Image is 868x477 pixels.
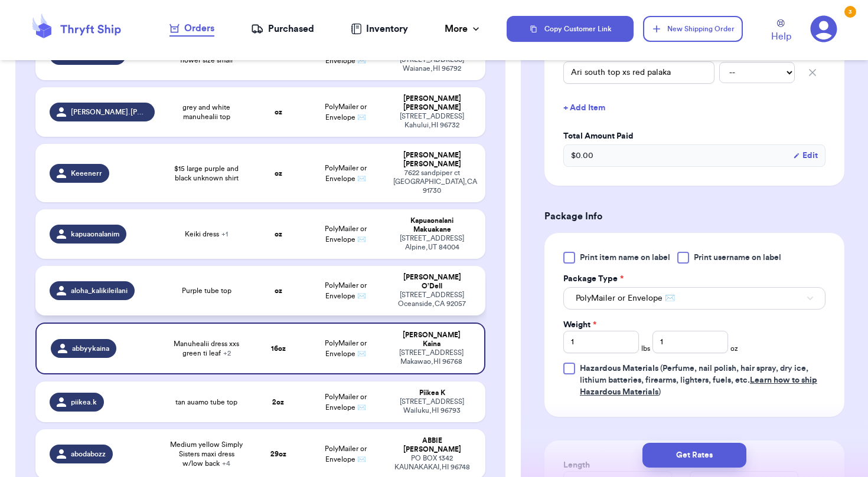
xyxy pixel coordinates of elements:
span: PolyMailer or Envelope ✉️ [325,165,367,182]
div: [PERSON_NAME] [PERSON_NAME] [393,151,471,169]
a: Orders [169,21,214,37]
a: Inventory [351,22,408,36]
span: abodabozz [71,449,106,459]
span: + 2 [223,350,231,357]
span: Keeenerr [71,169,102,178]
div: [PERSON_NAME] [PERSON_NAME] [393,94,471,112]
label: Package Type [563,273,624,285]
span: lbs [641,344,650,353]
a: 3 [810,15,837,42]
div: PO BOX 1342 KAUNAKAKAI , HI 96748 [393,454,471,472]
span: Hazardous Materials [580,364,658,373]
label: Weight [563,319,596,331]
strong: 29 oz [270,450,286,458]
strong: oz [275,108,282,116]
div: [STREET_ADDRESS] Makawao , HI 96768 [393,348,469,366]
div: 7622 sandpiper ct [GEOGRAPHIC_DATA] , CA 91730 [393,169,471,195]
span: PolyMailer or Envelope ✉️ [576,292,675,304]
div: [STREET_ADDRESS] Alpine , UT 84004 [393,234,471,252]
span: PolyMailer or Envelope ✉️ [325,225,367,243]
div: [STREET_ADDRESS] Kahului , HI 96732 [393,112,471,130]
div: Kapuaonalani Makuakane [393,216,471,234]
label: Total Amount Paid [563,130,825,142]
button: Get Rates [642,443,746,468]
span: tan auamo tube top [175,397,237,407]
span: abbyykaina [72,344,109,353]
a: Purchased [251,22,314,36]
strong: oz [275,287,282,294]
h3: Package Info [544,209,844,223]
span: PolyMailer or Envelope ✉️ [325,445,367,463]
div: ABBIE [PERSON_NAME] [393,436,471,454]
div: [STREET_ADDRESS] Oceanside , CA 92057 [393,291,471,308]
span: PolyMailer or Envelope ✉️ [325,103,367,121]
span: (Perfume, nail polish, hair spray, dry ice, lithium batteries, firearms, lighters, fuels, etc. ) [580,364,817,396]
span: $ 0.00 [571,150,593,162]
span: Print item name on label [580,252,670,264]
span: Purple tube top [182,286,231,295]
span: PolyMailer or Envelope ✉️ [325,393,367,411]
div: [PERSON_NAME] Kaina [393,331,469,348]
button: PolyMailer or Envelope ✉️ [563,287,825,310]
strong: oz [275,170,282,177]
div: Piikea K [393,389,471,397]
div: Orders [169,21,214,35]
span: Help [771,29,791,44]
button: + Add Item [559,95,830,121]
strong: 2 oz [272,399,284,406]
span: aloha_kalikileilani [71,286,128,295]
div: [PERSON_NAME] O’Dell [393,273,471,291]
span: kapuaonalanim [71,229,119,239]
span: oz [730,344,738,353]
span: [PERSON_NAME].[PERSON_NAME] [71,107,147,117]
a: Help [771,19,791,44]
strong: 16 oz [271,345,286,352]
span: Manuhealii dress xxs green ti leaf [169,339,244,358]
span: Keiki dress [185,229,228,239]
button: Copy Customer Link [507,16,634,42]
strong: oz [275,231,282,238]
div: 3 [844,6,856,18]
button: New Shipping Order [643,16,742,42]
div: [STREET_ADDRESS] Waianae , HI 96792 [393,55,471,73]
div: More [445,22,482,36]
span: + 4 [222,460,230,467]
span: piikea.k [71,397,97,407]
span: + 1 [221,231,228,238]
span: PolyMailer or Envelope ✉️ [325,282,367,300]
span: Print username on label [694,252,781,264]
span: Medium yellow Simply Sisters maxi dress w/low back [169,440,244,468]
div: [STREET_ADDRESS] Wailuku , HI 96793 [393,397,471,415]
span: grey and white manuhealii top [169,103,244,121]
button: Edit [793,150,818,162]
span: $15 large purple and black unknown shirt [169,164,244,183]
span: PolyMailer or Envelope ✉️ [325,340,367,357]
